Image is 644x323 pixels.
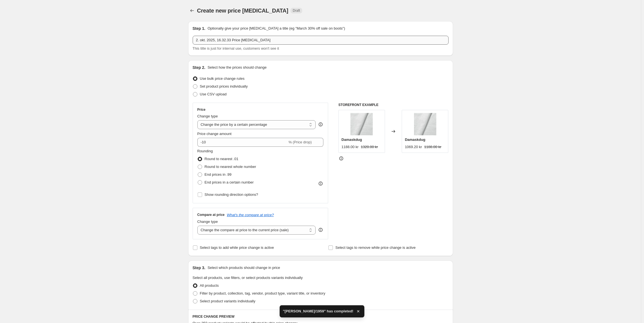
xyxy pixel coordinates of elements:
span: Change type [197,220,218,224]
img: arne-jacobsen-tablecloth-white-pack-3-new-final_b906e9e6-0b80-4ce6-8321-7f32cb598a0d_80x.jpg [414,113,436,135]
span: Select product variants individually [200,299,255,303]
span: Filter by product, collection, tag, vendor, product type, variant title, or inventory [200,291,325,295]
span: End prices in .99 [205,172,232,177]
span: Change type [197,114,218,118]
p: Select which products should change in price [207,265,280,271]
h3: Price [197,107,205,112]
span: Draft [293,8,300,13]
span: Use bulk price change rules [200,76,244,81]
span: Set product prices individually [200,84,248,88]
h3: Compare at price [197,213,225,217]
span: Use CSV upload [200,92,227,96]
div: 1069.20 kr [405,144,422,150]
span: Price change amount [197,132,232,136]
span: End prices in a certain number [205,180,254,184]
div: help [318,122,323,127]
div: help [318,227,323,233]
p: Select how the prices should change [207,65,267,70]
span: Round to nearest .01 [205,157,238,161]
span: Damaskdug [342,138,362,142]
button: What's the compare at price? [227,213,274,217]
h2: Step 1. [193,26,205,31]
span: Select tags to remove while price change is active [335,245,416,250]
span: % (Price drop) [289,140,312,144]
span: Damaskdug [405,138,425,142]
img: arne-jacobsen-tablecloth-white-pack-3-new-final_b906e9e6-0b80-4ce6-8321-7f32cb598a0d_80x.jpg [350,113,373,135]
h2: Step 3. [193,265,205,271]
div: 1188.00 kr [342,144,359,150]
strike: 1188.00 kr [424,144,441,150]
span: Show rounding direction options? [205,192,258,197]
button: Price change jobs [188,7,196,15]
p: Optionally give your price [MEDICAL_DATA] a title (eg "March 30% off sale on boots") [207,26,345,31]
span: All products [200,283,219,288]
input: 30% off holiday sale [193,36,449,45]
span: Create new price [MEDICAL_DATA] [197,8,289,14]
h6: STOREFRONT EXAMPLE [338,103,449,107]
span: Rounding [197,149,213,153]
h2: Step 2. [193,65,205,70]
span: "[PERSON_NAME]/1959" has completed! [283,308,354,314]
input: -15 [197,138,287,147]
span: Select tags to add while price change is active [200,245,274,250]
span: Round to nearest whole number [205,165,256,169]
span: This title is just for internal use, customers won't see it [193,46,279,50]
span: Select all products, use filters, or select products variants individually [193,276,303,280]
h6: PRICE CHANGE PREVIEW [193,314,449,319]
strike: 1320.00 kr [361,144,378,150]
